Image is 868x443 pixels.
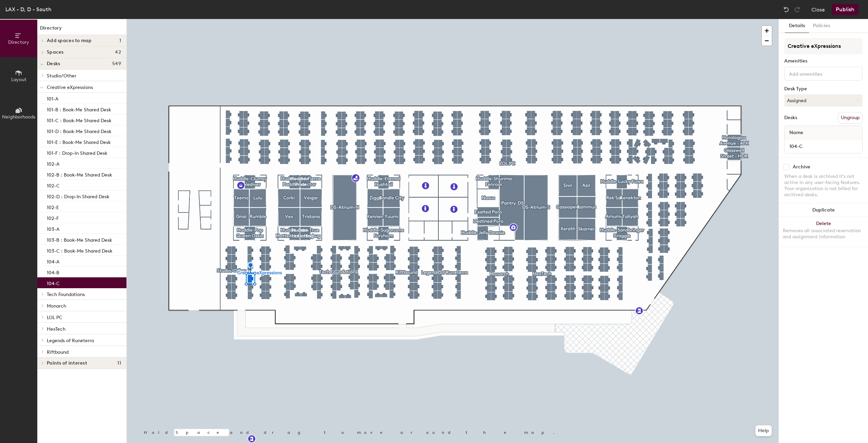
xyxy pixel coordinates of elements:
p: 104-A [47,257,59,265]
p: 102-E [47,203,59,210]
p: 102-F [47,214,59,221]
p: 101-F : Drop-In Shared Desk [47,148,107,156]
p: 104-B [47,268,59,276]
p: 101-C : Book-Me Shared Desk [47,116,112,124]
input: Add amenities [788,69,849,77]
span: 1 [119,38,121,43]
span: 42 [115,50,121,55]
div: LAX - D, D - South [5,5,52,14]
span: Riftbound [47,349,68,355]
p: 101-D : Book-Me Shared Desk [47,127,112,134]
span: Creative eXpressions [47,85,93,90]
button: Assigned [784,94,863,107]
button: Duplicate [779,203,868,217]
button: Close [811,4,825,15]
span: Directory [8,39,29,45]
div: Amenities [784,58,863,64]
span: Neighborhoods [2,114,35,120]
span: Spaces [47,50,64,55]
p: 102-B : Book-Me Shared Desk [47,170,112,178]
span: Desks [47,61,60,67]
p: 104-C [47,279,60,287]
span: Legends of Runeterra [47,338,94,344]
p: 103-C : Book-Me Shared Desk [47,246,113,254]
button: Policies [809,19,834,33]
span: LOL PC [47,315,62,320]
p: 101-B : Book-Me Shared Desk [47,105,111,113]
span: Tech Foundations [47,292,85,297]
div: When a desk is archived it's not active in any user-facing features. Your organization is not bil... [784,173,863,198]
div: Desk Type [784,86,863,92]
img: Redo [794,6,801,13]
h1: Directory [37,24,126,35]
button: Details [785,19,809,33]
p: 102-D : Drop-In Shared Desk [47,192,110,200]
div: Desks [784,115,797,121]
span: 11 [117,361,121,366]
input: Unnamed desk [786,142,861,151]
span: 549 [112,61,121,67]
span: Monarch [47,303,66,309]
button: DeleteRemoves all associated reservation and assignment information [779,217,868,247]
p: 102-A [47,159,59,167]
div: Removes all associated reservation and assignment information [783,228,864,240]
p: 102-C [47,181,60,189]
button: Publish [832,4,859,15]
button: Help [755,425,772,436]
span: Add spaces to map [47,38,92,43]
div: Archive [793,164,810,170]
span: Name [786,127,807,139]
span: Studio/Other [47,73,76,79]
p: 101-A [47,94,58,102]
img: Undo [783,6,790,13]
span: Points of interest [47,361,87,366]
button: Ungroup [838,112,863,124]
p: 101-E : Book-Me Shared Desk [47,137,111,145]
span: HexTech [47,326,65,332]
p: 103-A [47,224,59,232]
span: Layout [11,77,26,82]
p: 103-B : Book-Me Shared Desk [47,235,112,243]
